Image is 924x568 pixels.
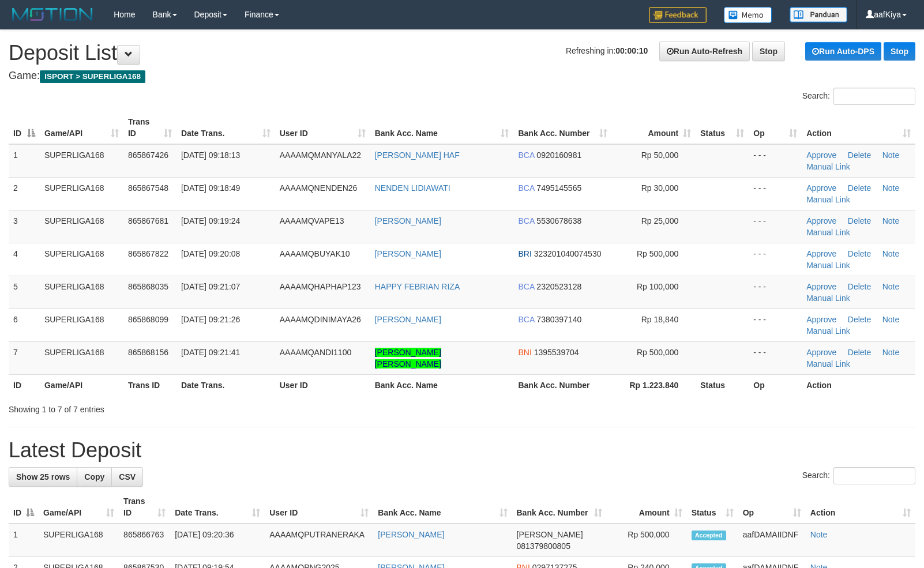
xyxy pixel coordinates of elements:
span: Show 25 rows [16,472,70,482]
th: Action: activate to sort column ascending [806,491,915,524]
span: AAAAMQMANYALA22 [280,151,361,160]
span: [DATE] 09:21:41 [181,348,240,357]
label: Search: [802,88,915,105]
td: [DATE] 09:20:36 [170,524,265,557]
span: 865868099 [128,315,168,324]
a: Manual Link [806,162,850,171]
img: panduan.png [790,7,847,22]
span: Accepted [692,531,726,540]
a: [PERSON_NAME] [375,315,441,324]
th: Action: activate to sort column ascending [802,111,915,144]
span: Rp 18,840 [641,315,679,324]
th: Bank Acc. Number: activate to sort column ascending [513,111,612,144]
span: Copy 7380397140 to clipboard [536,315,581,324]
th: Op: activate to sort column ascending [749,111,802,144]
span: Copy 2320523128 to clipboard [536,282,581,291]
th: Bank Acc. Number: activate to sort column ascending [512,491,607,524]
span: Copy [84,472,104,482]
td: 1 [9,524,39,557]
td: aafDAMAIIDNF [738,524,806,557]
span: BCA [518,315,534,324]
th: Date Trans.: activate to sort column ascending [170,491,265,524]
span: [DATE] 09:19:24 [181,216,240,225]
span: [DATE] 09:21:07 [181,282,240,291]
span: Rp 500,000 [637,249,678,258]
a: Show 25 rows [9,467,77,487]
th: Op: activate to sort column ascending [738,491,806,524]
td: SUPERLIGA168 [40,276,123,309]
th: Game/API: activate to sort column ascending [39,491,119,524]
span: AAAAMQDINIMAYA26 [280,315,361,324]
a: Approve [806,249,836,258]
a: Delete [848,183,871,193]
span: Copy 323201040074530 to clipboard [534,249,602,258]
span: Copy 081379800805 to clipboard [517,541,570,551]
span: 865867822 [128,249,168,258]
td: 2 [9,177,40,210]
a: Note [882,348,900,357]
th: Bank Acc. Name: activate to sort column ascending [373,491,512,524]
th: Game/API: activate to sort column ascending [40,111,123,144]
span: Copy 5530678638 to clipboard [536,216,581,225]
td: 6 [9,309,40,341]
a: [PERSON_NAME] [378,530,444,539]
a: Manual Link [806,261,850,270]
a: Approve [806,151,836,160]
a: Note [882,216,900,225]
span: Rp 30,000 [641,183,679,193]
th: ID [9,374,40,396]
span: Refreshing in: [566,46,648,55]
th: Status: activate to sort column ascending [687,491,738,524]
strong: 00:00:10 [615,46,648,55]
span: AAAAMQHAPHAP123 [280,282,361,291]
th: ID: activate to sort column descending [9,491,39,524]
td: 865866763 [119,524,170,557]
span: BCA [518,183,534,193]
span: 865867426 [128,151,168,160]
span: [DATE] 09:20:08 [181,249,240,258]
td: - - - [749,341,802,374]
a: Approve [806,348,836,357]
a: CSV [111,467,143,487]
a: Delete [848,151,871,160]
td: 4 [9,243,40,276]
span: BNI [518,348,531,357]
a: Delete [848,282,871,291]
td: SUPERLIGA168 [40,309,123,341]
div: Showing 1 to 7 of 7 entries [9,399,377,415]
td: - - - [749,276,802,309]
img: MOTION_logo.png [9,6,96,23]
td: SUPERLIGA168 [40,210,123,243]
td: 5 [9,276,40,309]
td: - - - [749,177,802,210]
span: CSV [119,472,136,482]
th: Date Trans. [176,374,275,396]
th: Bank Acc. Name: activate to sort column ascending [370,111,514,144]
th: Trans ID: activate to sort column ascending [123,111,176,144]
span: ISPORT > SUPERLIGA168 [40,70,145,83]
h1: Latest Deposit [9,439,915,462]
a: Delete [848,348,871,357]
span: BCA [518,282,534,291]
a: Note [882,183,900,193]
th: Amount: activate to sort column ascending [612,111,696,144]
td: 3 [9,210,40,243]
span: 865867548 [128,183,168,193]
img: Feedback.jpg [649,7,707,23]
a: [PERSON_NAME] HAF [375,151,460,160]
a: Note [882,282,900,291]
a: Delete [848,249,871,258]
span: Rp 25,000 [641,216,679,225]
a: Manual Link [806,228,850,237]
a: Manual Link [806,195,850,204]
td: - - - [749,210,802,243]
a: Stop [752,42,785,61]
td: AAAAMQPUTRANERAKA [265,524,373,557]
th: Trans ID: activate to sort column ascending [119,491,170,524]
span: [DATE] 09:21:26 [181,315,240,324]
th: Game/API [40,374,123,396]
a: Approve [806,183,836,193]
td: - - - [749,309,802,341]
a: [PERSON_NAME] [PERSON_NAME] [375,348,441,368]
span: AAAAMQVAPE13 [280,216,344,225]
